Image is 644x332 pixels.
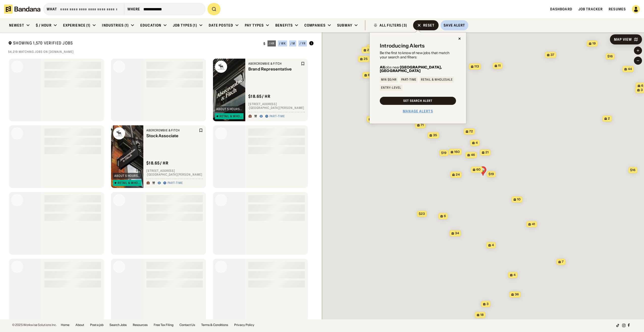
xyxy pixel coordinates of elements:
b: All [380,65,385,69]
span: 41 [532,222,535,226]
div: Showing 1,570 Verified Jobs [8,40,259,47]
img: Bandana logotype [4,5,40,14]
a: Privacy Policy [234,323,254,326]
div: Be the first to know of new jobs that match your search and filters: [380,51,456,59]
span: 10 [517,197,521,202]
a: Home [61,323,69,326]
div: Map View [614,38,632,41]
img: Abercrombie & Fitch logo [113,127,125,139]
div: Brand Representative [248,67,300,72]
div: / hr [269,42,275,45]
span: 3 [487,302,489,306]
span: 4 [476,141,478,145]
div: Entry-Level [381,86,401,89]
a: Free Tax Filing [154,323,173,326]
a: Search Jobs [110,323,127,326]
span: 11 [498,64,501,68]
span: 6 [641,84,643,88]
div: $ 18.65 / hr [248,94,271,99]
div: Companies [304,23,326,28]
div: Introducing Alerts [380,43,425,49]
div: © 2025 Workwise Solutions Inc. [12,323,57,326]
div: Job Types (1) [173,23,197,28]
span: 71 [421,123,424,127]
div: Date Posted [209,23,233,28]
span: 72 [469,129,473,134]
div: jobs near [380,65,456,73]
span: 25 [364,57,368,61]
div: Stock Associate [146,133,198,138]
div: Abercrombie & Fitch [146,128,198,132]
a: Resumes [609,7,626,11]
div: Save Alert [444,23,465,28]
div: Experience (1) [63,23,91,28]
div: ALL FILTERS (3) [380,23,407,27]
span: $16 [607,54,613,58]
div: Part-time [168,181,183,185]
span: 19 [593,41,596,46]
div: Pay Types [245,23,264,28]
span: 113 [474,64,479,69]
span: $23 [419,212,425,216]
b: [GEOGRAPHIC_DATA], [GEOGRAPHIC_DATA] [380,65,442,73]
div: Min $0/hr [381,78,397,81]
div: Retail & Wholesale [220,115,242,118]
a: About [75,323,84,326]
div: / yr [300,42,306,45]
div: $ / hour [36,23,51,28]
div: about 5 hours ago [216,108,242,111]
span: $19 [489,172,494,176]
span: $19 [441,151,446,155]
span: 18 [480,313,484,317]
div: / m [290,42,295,45]
div: grid [8,57,314,319]
img: Abercrombie & Fitch logo [215,61,227,73]
div: $ [263,42,265,46]
span: 46 [471,153,475,157]
div: Part-time [401,78,417,81]
div: Set Search Alert [403,99,432,102]
div: Reset [423,23,435,27]
span: 7 [562,260,564,264]
a: Terms & Conditions [201,323,228,326]
span: 160 [454,150,460,154]
a: Dashboard [550,7,572,11]
div: Newest [9,23,24,28]
span: 4 [492,243,494,247]
span: 60 [476,168,481,172]
span: $16 [630,168,635,172]
a: Job Tracker [578,7,603,11]
span: 37 [551,53,554,57]
span: 34 [455,231,459,235]
div: Industries (1) [102,23,129,28]
div: Abercrombie & Fitch [248,62,300,66]
div: Retail & Wholesale [421,78,452,81]
div: Retail & Wholesale [118,181,140,184]
span: 36 [515,292,519,297]
span: 35 [433,133,437,137]
div: what [47,7,57,11]
a: Manage Alerts [403,109,433,113]
span: 63 [368,73,372,77]
div: Education [140,23,161,28]
span: 2 [367,48,369,52]
div: $ 18.65 / hr [146,160,169,166]
div: Where [127,7,140,11]
div: Benefits [275,23,293,28]
a: Resources [133,323,148,326]
div: Part-time [270,114,285,118]
div: about 5 hours ago [114,174,140,177]
a: Post a job [90,323,103,326]
div: [STREET_ADDRESS] · [GEOGRAPHIC_DATA][PERSON_NAME] [248,102,305,110]
span: 44 [628,67,632,71]
div: Subway [337,23,352,28]
span: 21 [486,150,489,155]
span: 24 [456,173,460,177]
div: / wk [279,42,286,45]
span: 3 [641,88,643,92]
a: Contact Us [179,323,195,326]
